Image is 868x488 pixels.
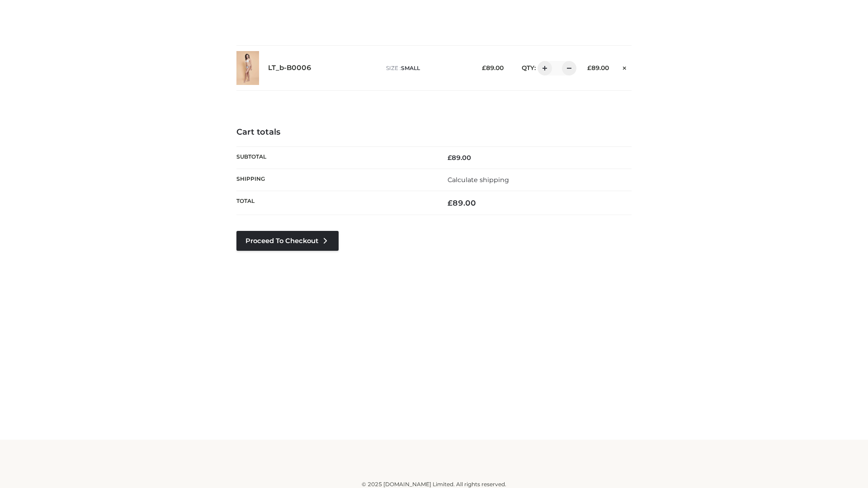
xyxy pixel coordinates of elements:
th: Total [236,191,434,215]
span: £ [448,154,452,162]
a: Calculate shipping [448,176,509,184]
h4: Cart totals [236,127,632,137]
span: SMALL [401,65,420,71]
p: size : [386,64,468,72]
span: £ [587,64,591,71]
bdi: 89.00 [587,64,609,71]
div: QTY: [513,61,573,75]
a: LT_b-B0006 [268,64,311,72]
span: £ [482,64,486,71]
bdi: 89.00 [448,198,476,207]
a: Proceed to Checkout [236,231,339,251]
a: Remove this item [618,61,632,73]
th: Subtotal [236,146,434,169]
img: LT_b-B0006 - SMALL [236,51,259,85]
bdi: 89.00 [482,64,504,71]
bdi: 89.00 [448,154,471,162]
th: Shipping [236,169,434,191]
span: £ [448,198,453,207]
